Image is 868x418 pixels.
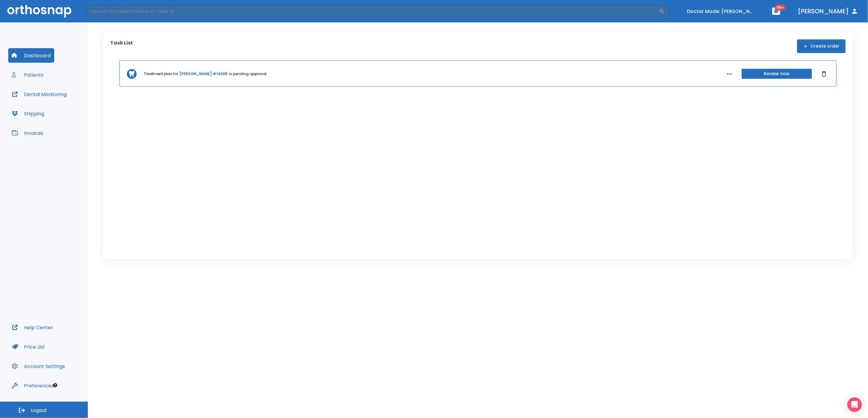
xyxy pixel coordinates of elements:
[179,71,228,77] a: [PERSON_NAME] #14005
[795,6,861,17] button: [PERSON_NAME]
[797,39,846,53] button: Create order
[8,378,57,393] button: Preferences
[31,407,47,414] span: Logout
[8,106,48,121] button: Shipping
[8,87,70,101] button: Dental Monitoring
[819,69,829,79] button: Dismiss
[8,48,54,63] button: Dashboard
[87,5,659,17] input: Search by Patient Name or Case #
[144,71,178,77] p: Treatment plan for
[7,5,71,17] img: Orthosnap
[229,71,267,77] p: is pending approval
[847,397,862,412] div: Open Intercom Messenger
[775,5,786,11] span: 99+
[742,69,812,79] button: Review now
[684,6,757,16] button: Doctor Mode: [PERSON_NAME]
[8,340,48,354] button: Price List
[8,359,68,373] button: Account Settings
[8,320,57,335] button: Help Center
[110,39,133,53] p: Task List
[8,126,47,140] button: Invoices
[52,383,58,388] div: Tooltip anchor
[8,68,47,82] button: Patients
